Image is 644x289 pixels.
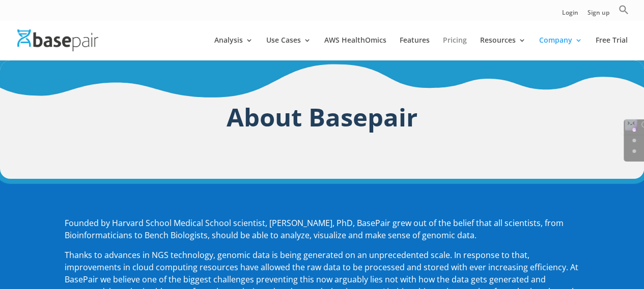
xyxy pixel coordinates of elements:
img: Basepair [17,29,98,51]
a: 2 [632,149,636,153]
a: Features [400,37,430,60]
p: Founded by Harvard School Medical School scientist, [PERSON_NAME], PhD, BasePair grew out of the ... [65,217,580,250]
a: Company [539,37,582,60]
a: Free Trial [596,37,628,60]
a: Pricing [443,37,467,60]
a: 1 [632,139,636,142]
h1: About Basepair [65,99,580,140]
a: Resources [480,37,526,60]
svg: Search [619,5,629,15]
a: Use Cases [266,37,311,60]
a: Sign up [587,10,609,20]
a: Login [562,10,578,20]
a: Search Icon Link [619,5,629,20]
a: Analysis [214,37,253,60]
a: AWS HealthOmics [324,37,386,60]
iframe: Drift Widget Chat Controller [449,216,632,277]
